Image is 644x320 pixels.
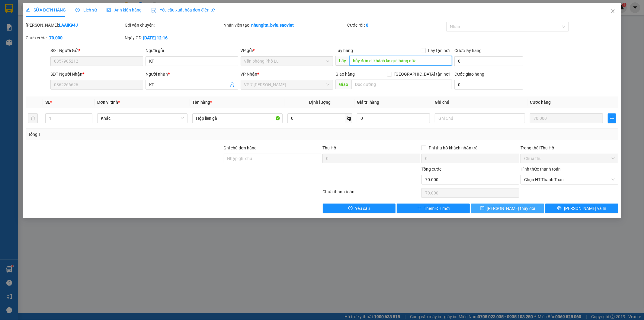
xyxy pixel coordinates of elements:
[37,14,74,24] b: Sao Việt
[3,5,34,35] img: logo.jpg
[151,8,215,12] span: Yêu cầu xuất hóa đơn điện tử
[524,175,615,184] span: Chọn HT Thanh Toán
[480,206,485,211] span: save
[524,154,615,163] span: Chưa thu
[335,56,349,66] span: Lấy
[366,23,368,28] b: 0
[604,3,621,20] button: Close
[26,8,30,12] span: edit
[241,47,333,54] div: VP gửi
[454,72,484,77] label: Cước giao hàng
[487,205,535,212] span: [PERSON_NAME] thay đổi
[323,204,396,213] button: exclamation-circleYêu cầu
[224,22,346,28] div: Nhân viên tạo:
[244,80,330,89] span: VP 7 Phạm Văn Đồng
[224,145,257,150] label: Ghi chú đơn hàng
[355,205,370,212] span: Yêu cầu
[309,100,331,105] span: Định lượng
[75,8,80,12] span: clock-circle
[125,34,223,41] div: Ngày GD:
[357,100,379,105] span: Giá trị hàng
[521,167,561,171] label: Hình thức thanh toán
[426,145,480,151] span: Phí thu hộ khách nhận trả
[397,204,470,213] button: plusThêm ĐH mới
[346,113,352,123] span: kg
[50,71,143,77] div: SĐT Người Nhận
[241,72,258,77] span: VP Nhận
[151,8,156,13] img: icon
[3,35,49,45] h2: U6UWQULQ
[545,204,618,213] button: printer[PERSON_NAME] và In
[26,8,66,12] span: SỬA ĐƠN HÀNG
[230,82,235,87] span: user-add
[107,8,111,12] span: picture
[192,100,212,105] span: Tên hàng
[335,72,355,77] span: Giao hàng
[45,100,50,105] span: SL
[244,57,330,66] span: Văn phòng Phố Lu
[28,113,38,123] button: delete
[322,145,336,150] span: Thu Hộ
[348,206,353,211] span: exclamation-circle
[335,80,351,89] span: Giao
[192,113,283,123] input: VD: Bàn, Ghế
[146,47,238,54] div: Người gửi
[521,145,618,151] div: Trạng thái Thu Hộ
[49,35,62,40] b: 70.000
[335,48,353,53] span: Lấy hàng
[454,48,482,53] label: Cước lấy hàng
[50,47,143,54] div: SĐT Người Gửi
[322,188,421,199] div: Chưa thanh toán
[608,116,616,121] span: plus
[351,80,452,89] input: Dọc đường
[608,113,616,123] button: plus
[224,154,322,163] input: Ghi chú đơn hàng
[28,131,248,138] div: Tổng: 1
[417,206,421,211] span: plus
[125,22,223,28] div: Gói vận chuyển:
[146,71,238,77] div: Người nhận
[349,56,452,66] input: Dọc đường
[81,5,146,15] b: [DOMAIN_NAME]
[610,9,615,14] span: close
[392,71,452,77] span: [GEOGRAPHIC_DATA] tận nơi
[101,114,184,123] span: Khác
[26,22,123,28] div: [PERSON_NAME]:
[454,80,523,90] input: Cước giao hàng
[59,23,78,28] b: LAAIK94J
[454,56,523,66] input: Cước lấy hàng
[530,100,551,105] span: Cước hàng
[32,35,146,73] h2: VP Nhận: VP [PERSON_NAME]
[347,22,445,28] div: Cước rồi :
[471,204,544,213] button: save[PERSON_NAME] thay đổi
[564,205,606,212] span: [PERSON_NAME] và In
[424,205,450,212] span: Thêm ĐH mới
[143,35,168,40] b: [DATE] 12:16
[252,23,294,28] b: nhungltn_bvlu.saoviet
[530,113,603,123] input: 0
[421,167,441,171] span: Tổng cước
[97,100,120,105] span: Đơn vị tính
[557,206,562,211] span: printer
[432,96,527,108] th: Ghi chú
[107,8,142,12] span: Ảnh kiện hàng
[75,8,97,12] span: Lịch sử
[435,113,525,123] input: Ghi Chú
[26,34,123,41] div: Chưa cước :
[426,47,452,54] span: Lấy tận nơi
